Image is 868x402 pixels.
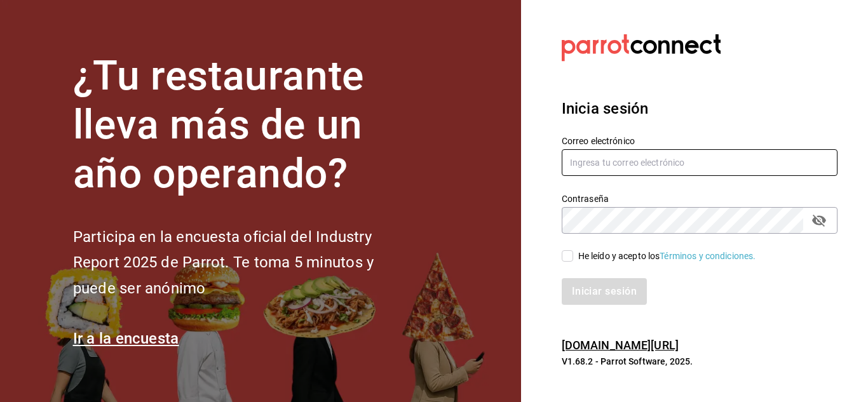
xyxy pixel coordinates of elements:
[660,251,756,261] a: Términos y condiciones.
[562,149,837,176] input: Ingresa tu correo electrónico
[562,97,837,120] h3: Inicia sesión
[73,224,416,302] h2: Participa en la encuesta oficial del Industry Report 2025 de Parrot. Te toma 5 minutos y puede se...
[73,52,416,198] h1: ¿Tu restaurante lleva más de un año operando?
[562,194,837,203] label: Contraseña
[578,250,756,263] div: He leído y acepto los
[562,137,837,145] label: Correo electrónico
[562,355,837,368] p: V1.68.2 - Parrot Software, 2025.
[73,330,179,347] a: Ir a la encuesta
[808,210,830,231] button: passwordField
[562,338,679,352] a: [DOMAIN_NAME][URL]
